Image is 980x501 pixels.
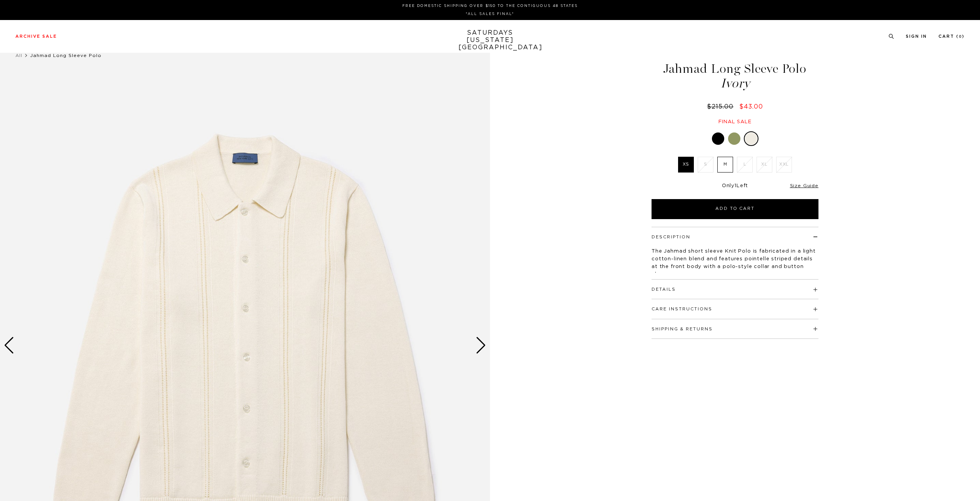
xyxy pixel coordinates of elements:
div: Next slide [476,337,486,354]
button: Care Instructions [652,307,712,311]
span: 1 [735,183,737,188]
p: *ALL SALES FINAL* [18,11,962,17]
span: Ivory [650,77,820,90]
h1: Jahmad Long Sleeve Polo [650,62,820,90]
span: Jahmad Long Sleeve Polo [30,53,102,58]
a: Cart (0) [938,34,965,39]
div: Final sale [650,119,820,125]
small: 0 [959,35,962,39]
button: Description [652,235,690,239]
span: $43.00 [739,104,763,110]
a: Sign In [906,34,927,39]
div: Previous slide [4,337,14,354]
a: Size Guide [790,183,818,188]
button: Add to Cart [652,199,818,219]
a: Archive Sale [15,34,57,39]
button: Shipping & Returns [652,327,713,331]
label: M [717,157,733,173]
p: FREE DOMESTIC SHIPPING OVER $150 TO THE CONTIGUOUS 48 STATES [18,3,962,9]
a: SATURDAYS[US_STATE][GEOGRAPHIC_DATA] [458,29,522,51]
a: All [15,53,22,58]
label: XS [678,157,694,173]
div: Only Left [652,183,818,189]
p: The Jahmad short sleeve Knit Polo is fabricated in a light cotton-linen blend and features pointe... [652,248,818,278]
del: $215.00 [707,104,737,110]
button: Details [652,287,676,292]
